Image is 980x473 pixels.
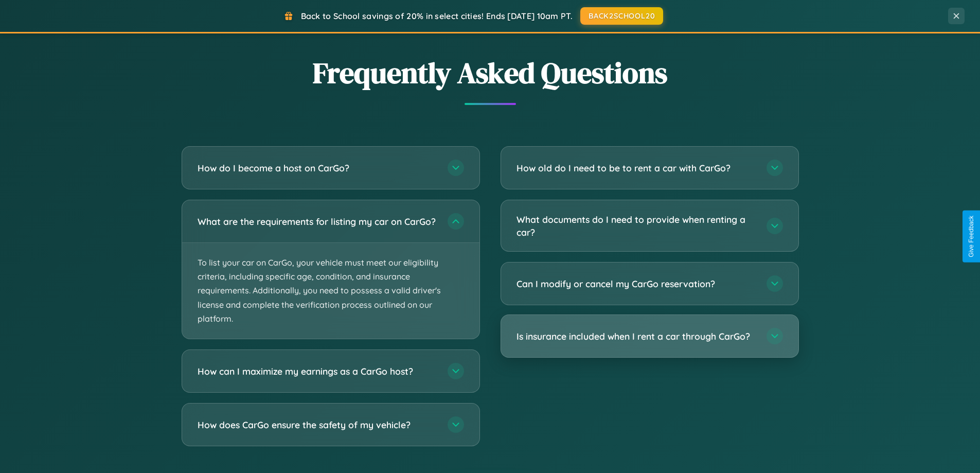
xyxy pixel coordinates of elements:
h3: Can I modify or cancel my CarGo reservation? [516,277,756,290]
h3: Is insurance included when I rent a car through CarGo? [516,330,756,343]
button: BACK2SCHOOL20 [580,7,663,25]
p: To list your car on CarGo, your vehicle must meet our eligibility criteria, including specific ag... [182,243,479,339]
span: Back to School savings of 20% in select cities! Ends [DATE] 10am PT. [301,11,573,21]
h3: What documents do I need to provide when renting a car? [516,213,756,238]
h2: Frequently Asked Questions [182,53,799,93]
h3: How do I become a host on CarGo? [198,162,437,174]
h3: How can I maximize my earnings as a CarGo host? [198,365,437,378]
h3: What are the requirements for listing my car on CarGo? [198,215,437,228]
div: Give Feedback [968,216,975,257]
h3: How does CarGo ensure the safety of my vehicle? [198,418,437,431]
h3: How old do I need to be to rent a car with CarGo? [516,162,756,174]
